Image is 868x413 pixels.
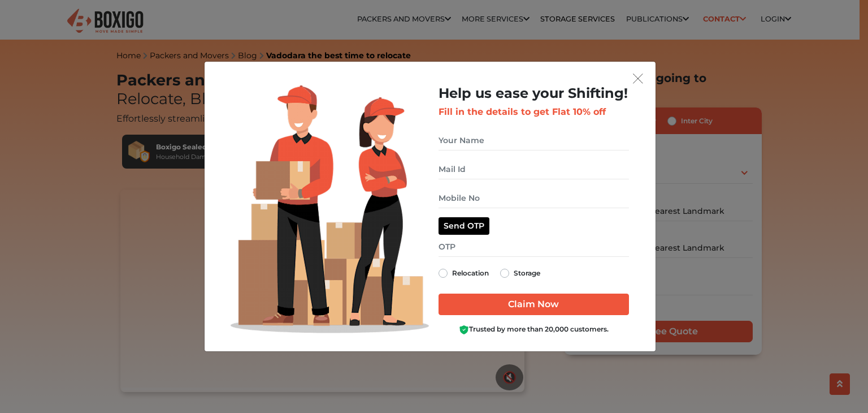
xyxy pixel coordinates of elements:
[439,294,629,315] input: Claim Now
[459,325,469,335] img: Boxigo Customer Shield
[439,237,629,257] input: OTP
[452,266,489,280] label: Relocation
[439,160,629,179] input: Mail Id
[633,74,643,84] img: exit
[514,266,540,280] label: Storage
[439,188,629,208] input: Mobile No
[439,324,629,335] div: Trusted by more than 20,000 customers.
[231,85,429,333] img: Lead Welcome Image
[439,85,629,102] h2: Help us ease your Shifting!
[439,131,629,150] input: Your Name
[439,217,489,235] button: Send OTP
[439,106,629,117] h3: Fill in the details to get Flat 10% off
